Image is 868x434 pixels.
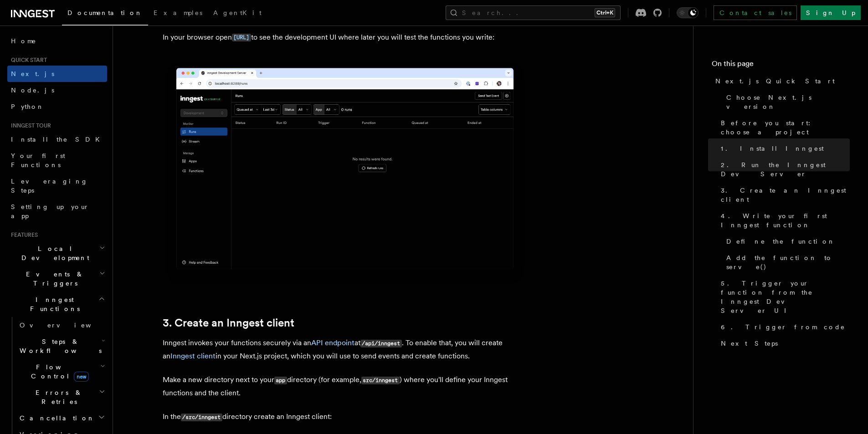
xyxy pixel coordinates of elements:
span: Next.js Quick Start [715,77,835,86]
span: Choose Next.js version [726,93,850,111]
span: 3. Create an Inngest client [721,186,850,204]
img: Inngest Dev Server's 'Runs' tab with no data [163,59,527,288]
a: 4. Write your first Inngest function [717,208,850,233]
button: Events & Triggers [7,266,107,291]
span: Add the function to serve() [726,253,850,271]
a: Install the SDK [7,131,107,148]
code: [URL] [232,34,251,41]
a: API endpoint [311,338,354,347]
span: Leveraging Steps [11,178,88,194]
span: Next Steps [721,339,778,348]
span: 1. Install Inngest [721,144,824,153]
span: Documentation [67,9,143,16]
kbd: Ctrl+K [595,8,615,17]
span: 6. Trigger from code [721,322,845,332]
a: Your first Functions [7,148,107,173]
a: Next.js [7,66,107,82]
a: Setting up your app [7,199,107,224]
button: Search...Ctrl+K [446,5,621,20]
a: Python [7,98,107,115]
span: Define the function [726,237,835,246]
span: 4. Write your first Inngest function [721,211,850,230]
a: 2. Run the Inngest Dev Server [717,157,850,182]
a: 5. Trigger your function from the Inngest Dev Server UI [717,275,850,319]
a: [URL] [232,33,251,41]
span: Python [11,103,44,110]
span: AgentKit [213,9,262,16]
span: Inngest Functions [7,295,98,313]
a: Inngest client [170,352,216,360]
span: Steps & Workflows [16,337,102,355]
a: Documentation [62,3,148,26]
span: Your first Functions [11,152,65,168]
p: In the directory create an Inngest client: [163,410,527,424]
span: Node.js [11,87,54,94]
a: Before you start: choose a project [717,115,850,140]
a: Examples [148,3,208,25]
span: new [74,372,89,382]
span: Flow Control [16,363,100,381]
a: Home [7,33,107,49]
button: Local Development [7,240,107,266]
a: Contact sales [714,5,797,20]
span: Errors & Retries [16,388,99,406]
a: Add the function to serve() [723,250,850,275]
a: Next.js Quick Start [712,73,850,89]
span: Home [11,36,36,46]
span: 2. Run the Inngest Dev Server [721,160,850,179]
button: Cancellation [16,410,107,426]
h4: On this page [712,58,850,73]
span: Events & Triggers [7,270,99,288]
button: Inngest Functions [7,291,107,317]
a: Sign Up [801,5,861,20]
a: AgentKit [208,3,267,25]
span: Features [7,231,38,239]
code: src/inngest [361,377,400,384]
code: /src/inngest [181,414,222,421]
span: Inngest tour [7,122,51,129]
a: Leveraging Steps [7,173,107,199]
span: Setting up your app [11,203,89,220]
button: Steps & Workflows [16,333,107,359]
span: Before you start: choose a project [721,118,850,137]
span: Examples [154,9,202,16]
span: Overview [20,322,113,329]
a: Overview [16,317,107,333]
a: 3. Create an Inngest client [717,182,850,208]
a: Node.js [7,82,107,98]
button: Flow Controlnew [16,359,107,384]
a: 6. Trigger from code [717,319,850,335]
span: Next.js [11,70,54,77]
p: Inngest invokes your functions securely via an at . To enable that, you will create an in your Ne... [163,337,527,363]
a: Choose Next.js version [723,89,850,115]
button: Errors & Retries [16,384,107,410]
a: Next Steps [717,335,850,352]
p: Make a new directory next to your directory (for example, ) where you'll define your Inngest func... [163,373,527,399]
a: 1. Install Inngest [717,140,850,157]
code: /api/inngest [360,340,402,347]
span: Local Development [7,244,99,262]
span: Quick start [7,56,47,64]
p: In your browser open to see the development UI where later you will test the functions you write: [163,31,527,44]
span: Install the SDK [11,136,105,143]
a: Define the function [723,233,850,250]
a: 3. Create an Inngest client [163,317,294,329]
button: Toggle dark mode [677,7,699,18]
span: 5. Trigger your function from the Inngest Dev Server UI [721,279,850,315]
span: Cancellation [16,414,95,423]
code: app [274,377,287,384]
